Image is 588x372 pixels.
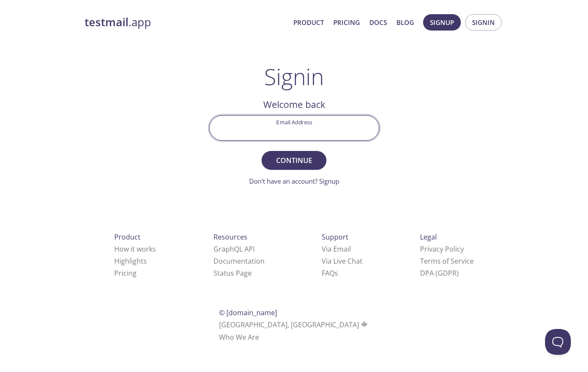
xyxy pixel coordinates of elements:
[430,17,454,28] span: Signup
[114,232,140,242] span: Product
[423,14,461,31] button: Signup
[420,256,474,266] a: Terms of Service
[114,268,137,278] a: Pricing
[213,268,252,278] a: Status Page
[213,232,247,242] span: Resources
[472,17,495,28] span: Signin
[114,256,147,266] a: Highlights
[219,320,369,329] span: [GEOGRAPHIC_DATA], [GEOGRAPHIC_DATA]
[271,154,317,166] span: Continue
[219,332,259,342] a: Who We Are
[465,14,502,31] button: Signin
[293,17,324,28] a: Product
[335,268,338,278] span: s
[262,151,326,170] button: Continue
[219,308,277,317] span: © [DOMAIN_NAME]
[369,17,387,28] a: Docs
[209,97,379,112] h2: Welcome back
[249,177,339,185] a: Don't have an account? Signup
[333,17,360,28] a: Pricing
[420,268,459,278] a: DPA (GDPR)
[545,329,571,355] iframe: Help Scout Beacon - Open
[322,256,363,266] a: Via Live Chat
[114,244,156,254] a: How it works
[396,17,414,28] a: Blog
[322,232,348,242] span: Support
[213,256,265,266] a: Documentation
[85,15,128,30] strong: testmail
[420,244,464,254] a: Privacy Policy
[213,244,255,254] a: GraphQL API
[85,15,286,30] a: testmail.app
[264,64,324,89] h1: Signin
[322,268,338,278] a: FAQ
[420,232,437,242] span: Legal
[322,244,351,254] a: Via Email
[364,123,374,133] keeper-lock: Open Keeper Popup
